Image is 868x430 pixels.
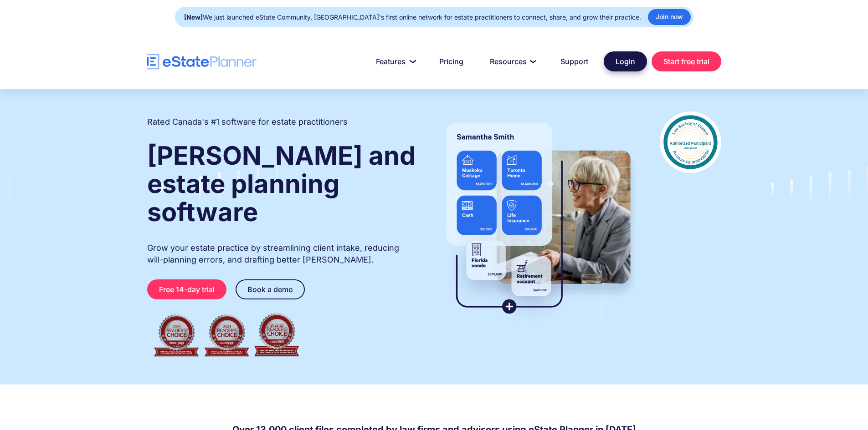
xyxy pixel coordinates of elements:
[365,52,424,71] a: Features
[604,51,647,71] a: Login
[147,242,417,266] p: Grow your estate practice by streamlining client intake, reducing will-planning errors, and draft...
[184,13,203,21] strong: [New]
[147,279,226,299] a: Free 14-day trial
[236,279,305,299] a: Book a demo
[147,116,348,128] h2: Rated Canada's #1 software for estate practitioners
[147,54,257,70] a: home
[550,52,599,71] a: Support
[428,52,474,71] a: Pricing
[147,140,416,228] strong: [PERSON_NAME] and estate planning software
[184,11,641,24] div: We just launched eState Community, [GEOGRAPHIC_DATA]'s first online network for estate practition...
[648,9,691,25] a: Join now
[479,52,545,71] a: Resources
[652,51,721,71] a: Start free trial
[435,111,642,325] img: estate planner showing wills to their clients, using eState Planner, a leading estate planning so...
